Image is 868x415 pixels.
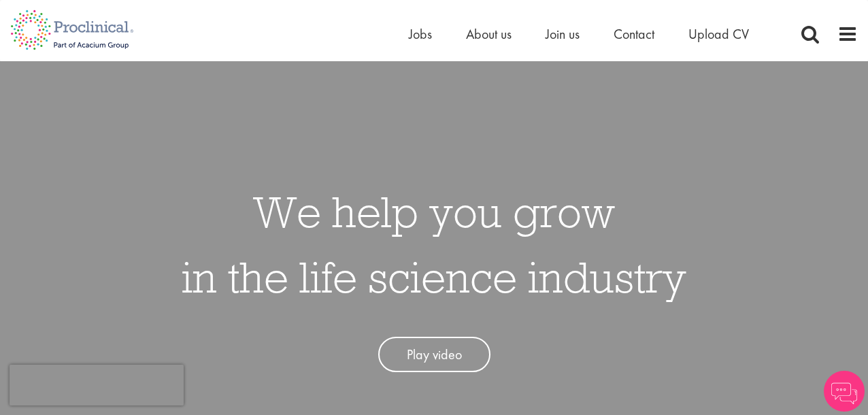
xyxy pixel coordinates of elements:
a: Play video [378,337,490,373]
img: Chatbot [824,371,865,412]
h1: We help you grow in the life science industry [182,179,686,310]
a: Jobs [409,25,432,43]
a: Join us [546,25,580,43]
a: About us [466,25,512,43]
a: Contact [614,25,654,43]
a: Upload CV [688,25,749,43]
